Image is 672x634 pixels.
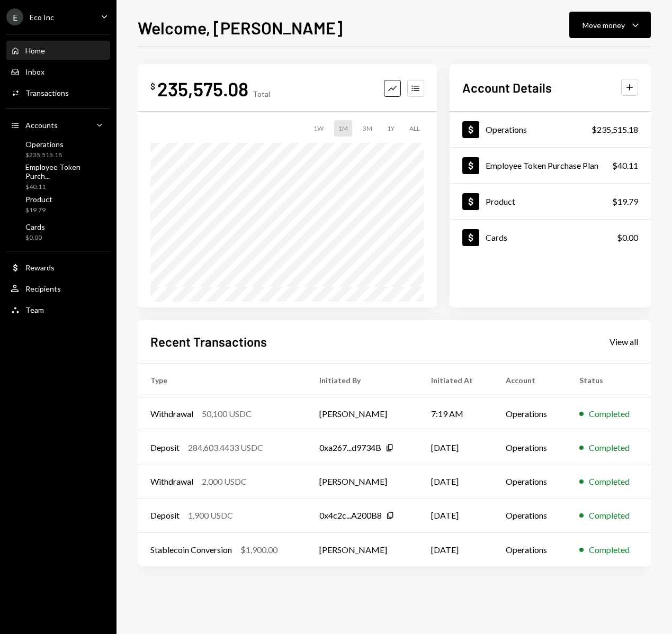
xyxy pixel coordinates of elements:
div: 50,100 USDC [202,407,252,420]
div: Eco Inc [30,13,54,22]
div: Product [486,196,515,206]
div: $0.00 [617,231,638,244]
div: Stablecoin Conversion [150,544,232,556]
div: Total [253,89,270,98]
div: Cards [486,232,507,242]
td: [DATE] [418,499,493,532]
div: $19.79 [612,195,638,208]
th: Account [493,363,567,397]
div: Transactions [25,88,69,97]
div: 0xa267...d9734B [319,441,381,454]
div: 0x4c2c...A200B8 [319,509,382,522]
td: [PERSON_NAME] [307,532,418,566]
td: [DATE] [418,532,493,566]
div: 235,575.08 [157,77,248,101]
a: Employee Token Purchase Plan$40.11 [450,148,651,183]
div: $19.79 [25,206,52,215]
a: Cards$0.00 [6,219,110,244]
div: Employee Token Purch... [25,162,106,180]
button: Move money [569,12,651,38]
div: Move money [583,20,625,31]
div: Completed [589,544,630,556]
a: Cards$0.00 [450,220,651,255]
div: 1W [309,120,328,137]
div: Completed [589,407,630,420]
div: E [6,8,23,25]
td: Operations [493,499,567,532]
div: $235,515.18 [592,123,638,136]
a: Transactions [6,83,110,102]
a: Rewards [6,258,110,277]
div: Accounts [25,121,58,130]
a: Employee Token Purch...$40.11 [6,164,110,189]
div: Cards [25,222,45,231]
div: Inbox [25,67,44,76]
div: Deposit [150,509,180,522]
td: [DATE] [418,465,493,499]
div: Completed [589,475,630,488]
td: Operations [493,532,567,566]
td: Operations [493,431,567,465]
div: Team [25,305,44,314]
a: Product$19.79 [450,184,651,219]
h1: Welcome, [PERSON_NAME] [138,17,343,38]
div: Operations [486,124,527,134]
div: View all [610,337,638,347]
a: Recipients [6,279,110,298]
div: 284,603.4433 USDC [188,441,263,454]
td: [PERSON_NAME] [307,465,418,499]
div: ALL [405,120,424,137]
div: Withdrawal [150,407,193,420]
a: Product$19.79 [6,192,110,217]
div: Withdrawal [150,475,193,488]
th: Type [138,363,307,397]
td: [DATE] [418,431,493,465]
div: Operations [25,140,64,149]
div: $ [150,81,155,92]
td: [PERSON_NAME] [307,397,418,431]
div: 1,900 USDC [188,509,233,522]
a: Operations$235,515.18 [6,137,110,162]
div: 1Y [383,120,399,137]
h2: Recent Transactions [150,333,267,350]
div: Recipients [25,284,61,293]
a: Inbox [6,62,110,81]
h2: Account Details [462,79,552,96]
td: 7:19 AM [418,397,493,431]
th: Initiated At [418,363,493,397]
div: Completed [589,441,630,454]
td: Operations [493,397,567,431]
div: Employee Token Purchase Plan [486,160,598,170]
a: View all [610,336,638,347]
div: 2,000 USDC [202,475,247,488]
td: Operations [493,465,567,499]
th: Status [567,363,651,397]
a: Accounts [6,115,110,134]
div: $0.00 [25,233,45,242]
div: Rewards [25,263,55,272]
div: $40.11 [612,159,638,172]
th: Initiated By [307,363,418,397]
a: Operations$235,515.18 [450,112,651,147]
a: Team [6,300,110,319]
div: Completed [589,509,630,522]
div: $1,900.00 [240,544,277,556]
div: Product [25,195,52,204]
div: $235,515.18 [25,151,64,160]
div: Deposit [150,441,180,454]
div: 3M [359,120,377,137]
a: Home [6,41,110,60]
div: 1M [334,120,352,137]
div: Home [25,46,45,55]
div: $40.11 [25,183,106,192]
